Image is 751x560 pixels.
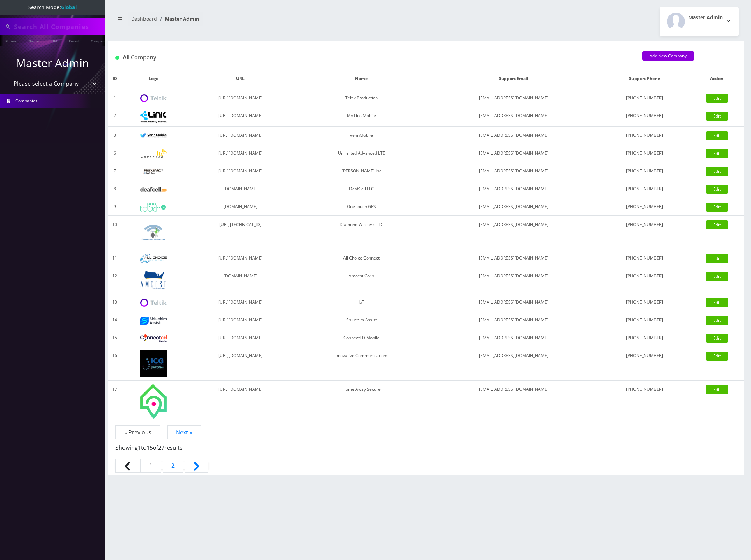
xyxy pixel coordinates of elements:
span: 1 [141,459,161,473]
a: Name [25,35,42,46]
td: [PHONE_NUMBER] [599,347,690,381]
td: 6 [108,144,121,162]
a: Edit [706,352,728,361]
td: 15 [108,329,121,347]
a: Edit [706,185,728,194]
td: VennMobile [295,127,428,144]
img: Home Away Secure [140,384,167,419]
th: URL [186,69,295,89]
td: [EMAIL_ADDRESS][DOMAIN_NAME] [428,267,599,293]
a: Phone [2,35,20,46]
td: [EMAIL_ADDRESS][DOMAIN_NAME] [428,107,599,127]
a: Edit [706,385,728,394]
span: Search Mode: [28,4,77,10]
a: Go to page 2 [163,459,183,473]
a: Company [87,35,111,46]
td: [PHONE_NUMBER] [599,293,690,311]
td: OneTouch GPS [295,198,428,216]
img: Rexing Inc [140,168,167,175]
td: 8 [108,180,121,198]
td: 7 [108,162,121,180]
p: Showing to of results [115,437,737,452]
img: DeafCell LLC [140,187,167,192]
td: All Choice Connect [295,249,428,267]
img: Innovative Communications [140,350,167,377]
th: ID [108,69,121,89]
td: [DOMAIN_NAME] [186,180,295,198]
span: 1 [138,444,141,452]
td: [EMAIL_ADDRESS][DOMAIN_NAME] [428,216,599,249]
td: 11 [108,249,121,267]
a: Next &raquo; [185,459,208,473]
td: [PHONE_NUMBER] [599,381,690,423]
td: Innovative Communications [295,347,428,381]
td: [URL][DOMAIN_NAME] [186,144,295,162]
li: Master Admin [157,15,199,22]
span: « Previous [115,425,160,439]
th: Name [295,69,428,89]
a: Edit [706,298,728,307]
td: 9 [108,198,121,216]
td: Shluchim Assist [295,311,428,329]
td: [EMAIL_ADDRESS][DOMAIN_NAME] [428,329,599,347]
img: Amcest Corp [140,271,167,290]
span: 15 [147,444,153,452]
td: [URL][DOMAIN_NAME] [186,107,295,127]
td: Home Away Secure [295,381,428,423]
td: [URL][DOMAIN_NAME] [186,89,295,107]
a: Edit [706,131,728,140]
td: [EMAIL_ADDRESS][DOMAIN_NAME] [428,198,599,216]
td: [PHONE_NUMBER] [599,216,690,249]
td: [URL][DOMAIN_NAME] [186,293,295,311]
a: Edit [706,167,728,176]
td: [URL][DOMAIN_NAME] [186,249,295,267]
td: 2 [108,107,121,127]
td: 14 [108,311,121,329]
td: [URL][DOMAIN_NAME] [186,347,295,381]
img: Shluchim Assist [140,317,167,325]
a: Email [65,35,82,46]
button: Master Admin [660,7,739,36]
td: [URL][DOMAIN_NAME] [186,162,295,180]
td: 17 [108,381,121,423]
img: OneTouch GPS [140,203,167,212]
td: 13 [108,293,121,311]
td: [PHONE_NUMBER] [599,198,690,216]
td: [PHONE_NUMBER] [599,127,690,144]
img: All Choice Connect [140,254,167,263]
a: Edit [706,334,728,343]
td: [EMAIL_ADDRESS][DOMAIN_NAME] [428,89,599,107]
a: SIM [47,35,61,46]
th: Action [690,69,744,89]
td: [EMAIL_ADDRESS][DOMAIN_NAME] [428,311,599,329]
td: [URL][DOMAIN_NAME] [186,329,295,347]
a: Edit [706,220,728,229]
a: Edit [706,94,728,103]
td: [PHONE_NUMBER] [599,144,690,162]
nav: breadcrumb [114,12,421,31]
td: [EMAIL_ADDRESS][DOMAIN_NAME] [428,381,599,423]
td: IoT [295,293,428,311]
td: [PHONE_NUMBER] [599,180,690,198]
span: Companies [15,98,37,104]
a: Edit [706,254,728,263]
th: Support Email [428,69,599,89]
input: Search All Companies [14,20,103,33]
a: Edit [706,112,728,121]
td: Teltik Production [295,89,428,107]
h1: All Company [115,54,632,61]
td: ConnectED Mobile [295,329,428,347]
td: 3 [108,127,121,144]
td: [PHONE_NUMBER] [599,311,690,329]
strong: Global [61,4,77,10]
td: [DOMAIN_NAME] [186,267,295,293]
a: Edit [706,149,728,158]
td: [EMAIL_ADDRESS][DOMAIN_NAME] [428,162,599,180]
img: All Company [115,56,119,60]
td: 12 [108,267,121,293]
td: 1 [108,89,121,107]
td: [URL][TECHNICAL_ID] [186,216,295,249]
img: ConnectED Mobile [140,334,167,342]
td: 10 [108,216,121,249]
img: Teltik Production [140,94,167,102]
